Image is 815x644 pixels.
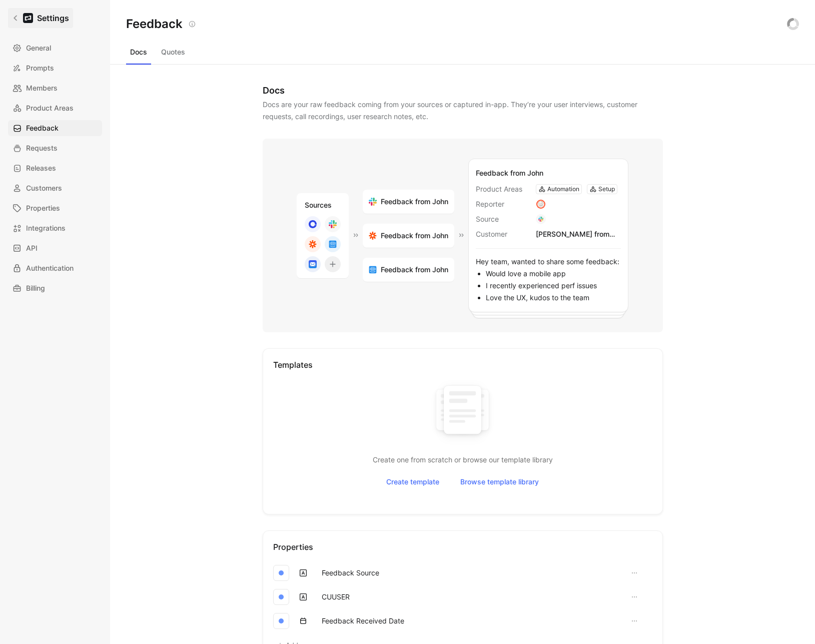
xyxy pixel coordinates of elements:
p: Create one from scratch or browse our template library [273,454,652,466]
span: Feedback [26,122,59,134]
span: Prompts [26,62,54,74]
span: Product Areas [26,102,74,114]
button: Browse template library [452,474,547,490]
a: Billing [8,280,102,296]
div: Properties [273,541,652,553]
a: Feedback [8,120,102,136]
span: Integrations [26,222,66,234]
div: Docs are your raw feedback coming from your sources or captured in-app. They’re your user intervi... [263,99,663,123]
li: I recently experienced perf issues [486,280,621,292]
button: Quotes [157,44,189,60]
a: Releases [8,160,102,176]
a: General [8,40,102,56]
span: Source [476,213,532,225]
a: Properties [8,200,102,216]
span: Releases [26,162,56,174]
span: Requests [26,142,58,154]
span: Product Areas [476,183,532,195]
a: Integrations [8,220,102,236]
a: Requests [8,140,102,156]
a: Customers [8,180,102,196]
img: avatar [537,201,544,208]
span: Create template [386,476,439,488]
img: template illustration [428,379,497,446]
button: Feedback Source [317,565,384,581]
div: Automation [547,184,579,194]
span: API [26,242,38,254]
span: Feedback from John [381,196,448,208]
div: Setup [598,184,615,194]
span: Sources [305,201,332,209]
span: Customer [476,228,532,240]
span: Authentication [26,262,74,274]
span: Feedback from John [381,230,448,242]
h2: Feedback [126,16,183,32]
span: Members [26,82,58,94]
span: Feedback from John [381,264,448,276]
span: Browse template library [460,476,539,488]
button: Docs [126,44,151,60]
span: Customers [26,182,62,194]
a: Product Areas [8,100,102,116]
li: Love the UX, kudos to the team [486,292,621,304]
a: Members [8,80,102,96]
span: Properties [26,202,60,214]
a: Authentication [8,260,102,276]
span: Billing [26,282,45,294]
div: [PERSON_NAME] from [536,228,621,240]
div: Docs [263,85,663,97]
div: Templates [273,359,652,371]
button: Create template [378,474,448,490]
div: Hey team, wanted to share some feedback: [476,248,621,304]
button: Feedback Received Date [317,613,409,629]
a: Prompts [8,60,102,76]
span: Reporter [476,198,532,210]
h1: Settings [37,12,69,24]
li: Would love a mobile app [486,268,621,280]
a: Settings [8,8,73,28]
span: General [26,42,51,54]
span: Feedback from John [476,169,543,177]
button: CUUSER [317,589,354,605]
a: API [8,240,102,256]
